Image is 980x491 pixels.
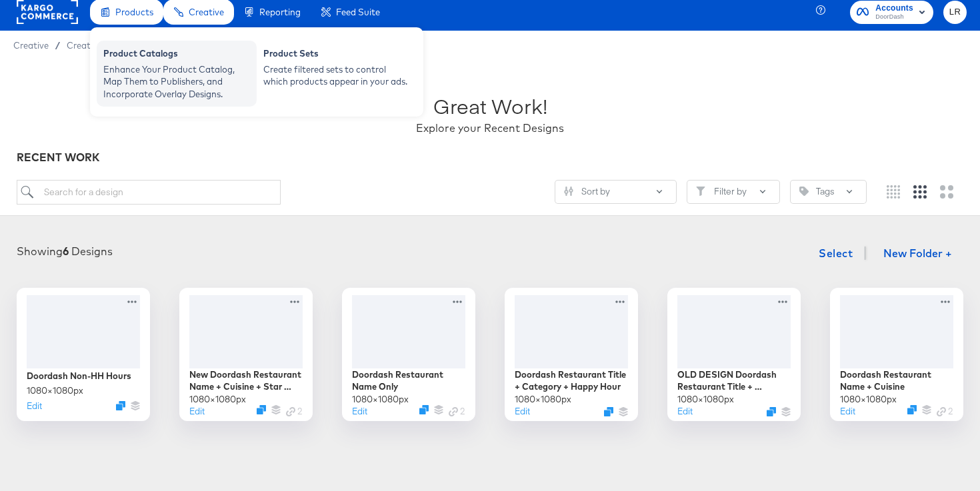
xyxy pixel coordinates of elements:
svg: Tag [799,187,809,196]
div: New Doordash Restaurant Name + Cuisine + Star Rating [189,368,303,393]
svg: Sliders [564,187,573,196]
a: Creative Home [67,40,129,51]
svg: Duplicate [257,405,266,414]
div: OLD DESIGN Doordash Restaurant Title + Category + Star Rating [677,368,791,393]
button: FilterFilter by [687,180,780,204]
div: Great Work! [433,92,547,121]
div: 2 [937,405,953,418]
div: Doordash Restaurant Name Only1080×1080pxEditDuplicateLink 2 [342,288,475,421]
svg: Filter [696,187,705,196]
input: Search for a design [17,180,281,205]
div: RECENT WORK [17,150,963,165]
div: Doordash Restaurant Name Only [352,368,465,393]
svg: Duplicate [604,407,613,416]
span: Creative [189,7,224,17]
div: New Doordash Restaurant Name + Cuisine + Star Rating1080×1080pxEditDuplicateLink 2 [179,288,313,421]
button: New Folder + [872,242,963,267]
svg: Link [937,407,946,416]
div: 1080 × 1080 px [677,393,734,406]
span: Products [115,7,153,17]
div: Doordash Non-HH Hours [27,370,131,382]
span: Feed Suite [336,7,380,17]
div: Explore your Recent Designs [416,121,564,136]
div: OLD DESIGN Doordash Restaurant Title + Category + Star Rating1080×1080pxEditDuplicate [667,288,801,421]
div: 1080 × 1080 px [515,393,571,406]
div: 1080 × 1080 px [352,393,409,406]
button: Edit [27,400,42,412]
div: Doordash Restaurant Name + Cuisine [840,368,953,393]
span: LR [949,5,961,20]
div: 1080 × 1080 px [27,384,83,397]
svg: Duplicate [767,407,776,416]
span: DoorDash [875,12,913,23]
svg: Duplicate [907,405,917,414]
button: Edit [677,405,693,418]
button: Edit [352,405,367,418]
strong: 6 [63,245,69,258]
button: LR [943,1,967,24]
div: Showing Designs [17,244,113,259]
div: Doordash Restaurant Name + Cuisine1080×1080pxEditDuplicateLink 2 [830,288,963,421]
svg: Link [286,407,295,416]
span: / [49,40,67,51]
div: 1080 × 1080 px [840,393,897,406]
span: Creative [13,40,49,51]
span: Accounts [875,1,913,15]
div: Doordash Restaurant Title + Category + Happy Hour [515,368,628,393]
svg: Duplicate [116,401,125,410]
button: Edit [189,405,205,418]
div: Doordash Non-HH Hours1080×1080pxEditDuplicate [17,288,150,421]
div: Doordash Restaurant Title + Category + Happy Hour1080×1080pxEditDuplicate [505,288,638,421]
button: SlidersSort by [555,180,677,204]
div: 1080 × 1080 px [189,393,246,406]
div: 2 [449,405,465,418]
svg: Medium grid [913,185,927,199]
svg: Large grid [940,185,953,199]
button: Edit [840,405,855,418]
svg: Small grid [887,185,900,199]
div: 2 [286,405,303,418]
span: Reporting [259,7,301,17]
button: Edit [515,405,530,418]
button: TagTags [790,180,867,204]
button: Select [813,240,858,266]
span: Select [819,244,853,262]
svg: Link [449,407,458,416]
svg: Duplicate [419,405,429,414]
button: AccountsDoorDash [850,1,933,24]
